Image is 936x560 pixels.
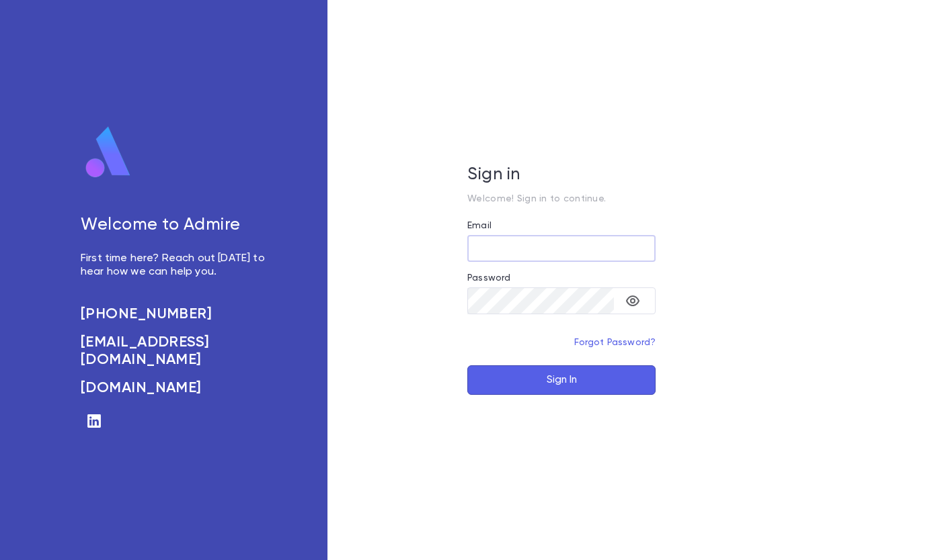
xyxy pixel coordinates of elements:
a: [DOMAIN_NAME] [81,379,274,397]
a: [EMAIL_ADDRESS][DOMAIN_NAME] [81,334,274,369]
label: Email [467,220,492,231]
a: Forgot Password? [574,338,656,347]
button: toggle password visibility [619,287,646,314]
h5: Sign in [467,165,656,185]
button: Sign In [467,365,656,395]
p: Welcome! Sign in to continue. [467,193,656,204]
label: Password [467,273,510,283]
h5: Welcome to Admire [81,216,274,236]
img: logo [81,126,136,179]
a: [PHONE_NUMBER] [81,306,274,323]
p: First time here? Reach out [DATE] to hear how we can help you. [81,252,274,279]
